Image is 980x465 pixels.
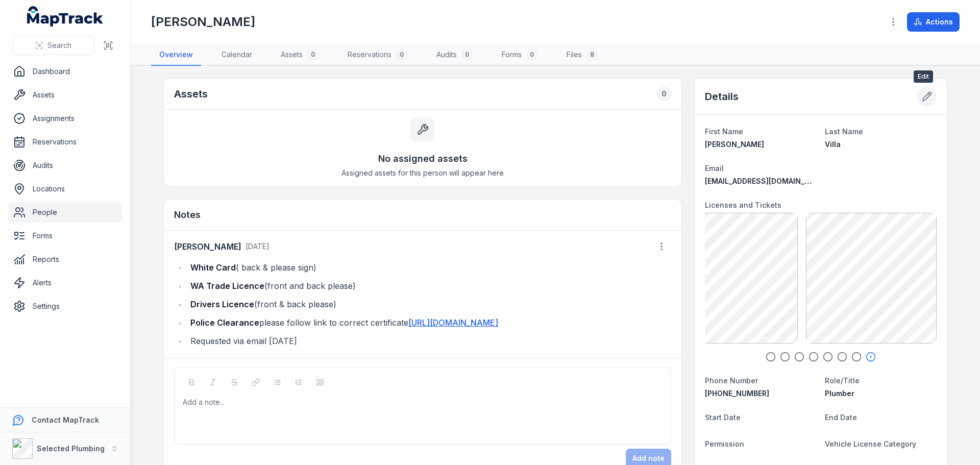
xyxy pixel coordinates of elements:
[8,85,122,105] a: Assets
[705,439,744,448] span: Permission
[705,389,769,398] span: [PHONE_NUMBER]
[408,317,498,328] a: [URL][DOMAIN_NAME]
[428,44,481,66] a: Audits0
[8,202,122,223] a: People
[187,297,671,311] li: (front & back please)
[8,226,122,246] a: Forms
[47,40,71,51] span: Search
[246,242,269,251] time: 8/21/2025, 1:00:34 PM
[705,89,739,104] h2: Details
[705,127,743,136] span: First Name
[151,14,255,30] h1: [PERSON_NAME]
[213,44,260,66] a: Calendar
[8,61,122,82] a: Dashboard
[190,262,236,273] strong: White Card
[8,273,122,293] a: Alerts
[586,48,598,61] div: 8
[190,299,254,309] strong: Drivers Licence
[461,48,473,61] div: 0
[8,249,122,270] a: Reports
[32,415,99,424] strong: Contact MapTrack
[825,439,916,448] span: Vehicle License Category
[187,260,671,275] li: ( back & please sign)
[825,127,863,136] span: Last Name
[396,48,408,61] div: 0
[187,315,671,330] li: please follow link to correct certificate
[174,87,208,101] h2: Assets
[307,48,319,61] div: 0
[246,242,269,251] span: [DATE]
[8,108,122,129] a: Assignments
[705,201,781,209] span: Licenses and Tickets
[494,44,546,66] a: Forms0
[190,281,264,291] strong: WA Trade Licence
[187,279,671,293] li: (front and back please)
[825,140,841,149] span: Villa
[526,48,538,61] div: 0
[190,317,259,328] strong: Police Clearance
[27,6,104,27] a: MapTrack
[187,334,671,348] li: Requested via email [DATE]
[8,155,122,176] a: Audits
[657,87,671,101] div: 0
[907,12,960,32] button: Actions
[37,444,105,453] strong: Selected Plumbing
[174,240,241,253] strong: [PERSON_NAME]
[339,44,416,66] a: Reservations0
[825,389,854,398] span: Plumber
[705,140,764,149] span: [PERSON_NAME]
[558,44,606,66] a: Files8
[8,296,122,316] a: Settings
[914,70,933,83] span: Edit
[174,208,201,222] h3: Notes
[151,44,201,66] a: Overview
[825,413,857,422] span: End Date
[705,413,741,422] span: Start Date
[705,164,724,173] span: Email
[8,179,122,199] a: Locations
[12,36,94,55] button: Search
[825,376,860,385] span: Role/Title
[8,132,122,152] a: Reservations
[341,168,504,178] span: Assigned assets for this person will appear here
[273,44,327,66] a: Assets0
[705,376,758,385] span: Phone Number
[705,177,828,185] span: [EMAIL_ADDRESS][DOMAIN_NAME]
[378,152,468,166] h3: No assigned assets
